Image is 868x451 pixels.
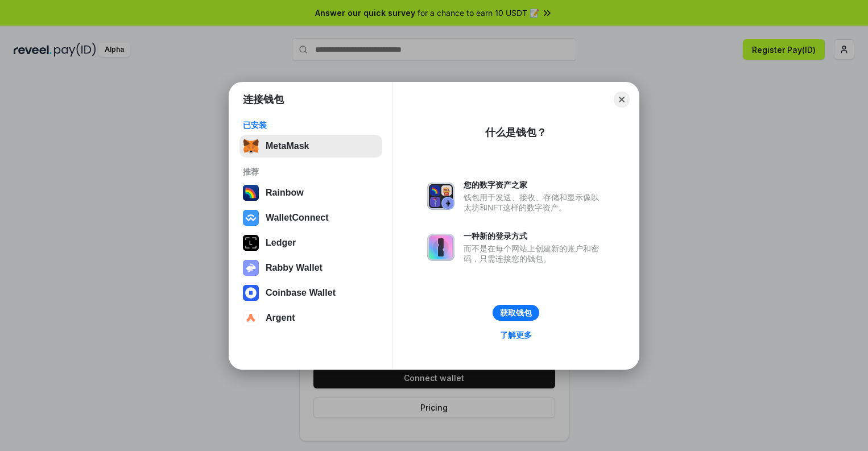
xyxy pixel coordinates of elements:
div: 钱包用于发送、接收、存储和显示像以太坊和NFT这样的数字资产。 [464,192,605,213]
button: WalletConnect [239,206,382,229]
div: WalletConnect [266,213,329,223]
div: 获取钱包 [500,308,532,318]
img: svg+xml,%3Csvg%20width%3D%2228%22%20height%3D%2228%22%20viewBox%3D%220%200%2028%2028%22%20fill%3D... [243,310,259,326]
div: Argent [266,313,295,323]
img: svg+xml,%3Csvg%20fill%3D%22none%22%20height%3D%2233%22%20viewBox%3D%220%200%2035%2033%22%20width%... [243,138,259,154]
div: Rainbow [266,188,304,198]
div: MetaMask [266,141,309,151]
div: 推荐 [243,167,379,177]
div: 您的数字资产之家 [464,180,605,190]
img: svg+xml,%3Csvg%20xmlns%3D%22http%3A%2F%2Fwww.w3.org%2F2000%2Fsvg%22%20fill%3D%22none%22%20viewBox... [427,183,454,210]
div: 一种新的登录方式 [464,231,605,241]
div: 而不是在每个网站上创建新的账户和密码，只需连接您的钱包。 [464,243,605,264]
button: MetaMask [239,135,382,158]
button: 获取钱包 [493,305,539,321]
a: 了解更多 [493,328,539,342]
button: Ledger [239,231,382,254]
img: svg+xml,%3Csvg%20width%3D%2228%22%20height%3D%2228%22%20viewBox%3D%220%200%2028%2028%22%20fill%3D... [243,285,259,301]
button: Close [614,92,630,107]
div: Rabby Wallet [266,263,323,273]
img: svg+xml,%3Csvg%20xmlns%3D%22http%3A%2F%2Fwww.w3.org%2F2000%2Fsvg%22%20fill%3D%22none%22%20viewBox... [243,260,259,276]
div: 已安装 [243,120,379,130]
h1: 连接钱包 [243,93,284,106]
div: 什么是钱包？ [485,126,547,139]
div: Coinbase Wallet [266,288,336,298]
button: Argent [239,307,382,329]
img: svg+xml,%3Csvg%20xmlns%3D%22http%3A%2F%2Fwww.w3.org%2F2000%2Fsvg%22%20fill%3D%22none%22%20viewBox... [427,234,454,261]
button: Coinbase Wallet [239,282,382,304]
button: Rabby Wallet [239,256,382,279]
div: 了解更多 [500,330,532,340]
img: svg+xml,%3Csvg%20xmlns%3D%22http%3A%2F%2Fwww.w3.org%2F2000%2Fsvg%22%20width%3D%2228%22%20height%3... [243,235,259,251]
button: Rainbow [239,181,382,204]
div: Ledger [266,238,296,248]
img: svg+xml,%3Csvg%20width%3D%2228%22%20height%3D%2228%22%20viewBox%3D%220%200%2028%2028%22%20fill%3D... [243,210,259,226]
img: svg+xml,%3Csvg%20width%3D%22120%22%20height%3D%22120%22%20viewBox%3D%220%200%20120%20120%22%20fil... [243,185,259,201]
